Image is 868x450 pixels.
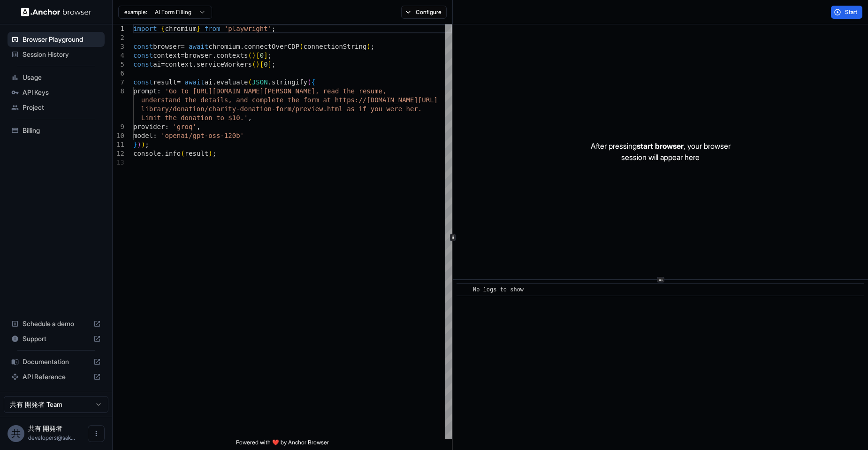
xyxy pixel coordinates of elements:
[113,131,124,140] div: 10
[113,33,124,42] div: 2
[161,132,244,139] span: 'openai/gpt-oss-120b'
[133,78,153,86] span: const
[177,78,181,86] span: =
[307,78,311,86] span: (
[153,61,161,68] span: ai
[113,24,124,33] div: 1
[141,105,339,113] span: library/donation/charity-donation-form/preview.htm
[213,78,216,86] span: .
[268,61,272,68] span: ]
[133,43,153,50] span: const
[113,42,124,51] div: 3
[145,141,149,148] span: ;
[161,61,165,68] span: =
[181,150,184,157] span: (
[845,8,858,16] span: Start
[23,319,90,328] span: Schedule a demo
[256,52,259,59] span: [
[8,354,105,369] div: Documentation
[591,140,731,163] p: After pressing , your browser session will appear here
[8,369,105,384] div: API Reference
[189,43,208,50] span: await
[8,47,105,62] div: Session History
[252,61,256,68] span: (
[8,85,105,100] div: API Keys
[165,61,192,68] span: context
[23,126,101,135] span: Billing
[224,25,272,32] span: 'playwright'
[153,78,177,86] span: result
[113,69,124,78] div: 6
[113,60,124,69] div: 5
[141,114,248,122] span: Limit the donation to $10.'
[23,35,101,44] span: Browser Playground
[153,132,157,139] span: :
[23,103,101,112] span: Project
[113,87,124,96] div: 8
[339,105,422,113] span: l as if you were her.
[192,61,196,68] span: .
[831,6,862,19] button: Start
[216,52,248,59] span: contexts
[8,316,105,331] div: Schedule a demo
[165,123,168,130] span: :
[311,78,315,86] span: {
[113,51,124,60] div: 4
[181,52,184,59] span: =
[133,87,157,95] span: prompt
[240,43,244,50] span: .
[133,150,161,157] span: console
[157,87,161,95] span: :
[264,61,267,68] span: 0
[133,141,137,148] span: }
[461,285,466,295] span: ​
[23,372,90,381] span: API Reference
[213,52,216,59] span: .
[137,141,141,148] span: )
[8,100,105,115] div: Project
[216,78,248,86] span: evaluate
[8,70,105,85] div: Usage
[113,140,124,149] div: 11
[252,52,256,59] span: )
[133,61,153,68] span: const
[185,78,205,86] span: await
[113,149,124,158] div: 12
[185,150,209,157] span: result
[23,88,101,97] span: API Keys
[133,52,153,59] span: const
[133,132,153,139] span: model
[371,43,374,50] span: ;
[248,114,251,122] span: ,
[161,25,165,32] span: {
[8,32,105,47] div: Browser Playground
[366,43,370,50] span: )
[260,52,264,59] span: 0
[268,78,272,86] span: .
[28,434,75,441] span: developers@sakurakids-sc.jp
[173,123,197,130] span: 'groq'
[205,78,213,86] span: ai
[113,78,124,87] div: 7
[165,25,196,32] span: chromium
[23,73,101,82] span: Usage
[299,43,303,50] span: (
[197,25,200,32] span: }
[165,87,331,95] span: 'Go to [URL][DOMAIN_NAME][PERSON_NAME], re
[161,150,165,157] span: .
[252,78,268,86] span: JSON
[23,50,101,59] span: Session History
[473,287,524,293] span: No logs to show
[401,6,447,19] button: Configure
[23,357,90,366] span: Documentation
[141,96,339,104] span: understand the details, and complete the form at h
[272,78,307,86] span: stringify
[28,424,62,432] span: 共有 開発者
[181,43,184,50] span: =
[208,150,212,157] span: )
[264,52,267,59] span: ]
[260,61,264,68] span: [
[8,331,105,346] div: Support
[208,43,240,50] span: chromium
[272,25,275,32] span: ;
